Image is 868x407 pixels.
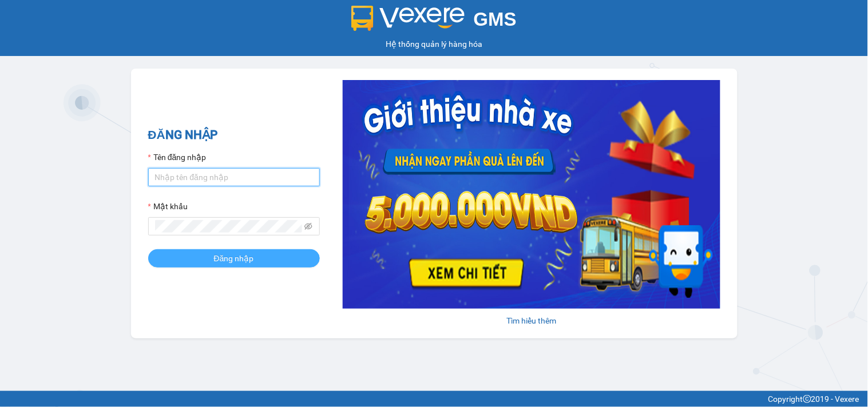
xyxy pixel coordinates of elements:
[148,200,188,213] label: Mật khẩu
[155,220,303,233] input: Mật khẩu
[148,168,320,186] input: Tên đăng nhập
[214,252,254,265] span: Đăng nhập
[304,222,312,230] span: eye-invisible
[803,395,811,403] span: copyright
[148,151,207,163] label: Tên đăng nhập
[148,249,320,268] button: Đăng nhập
[351,6,465,31] img: logo 2
[3,38,865,50] div: Hệ thống quản lý hàng hóa
[351,17,517,26] a: GMS
[343,314,720,327] div: Tìm hiểu thêm
[474,9,517,30] span: GMS
[148,126,320,145] h2: ĐĂNG NHẬP
[343,80,720,309] img: banner-0
[9,393,859,405] div: Copyright 2019 - Vexere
